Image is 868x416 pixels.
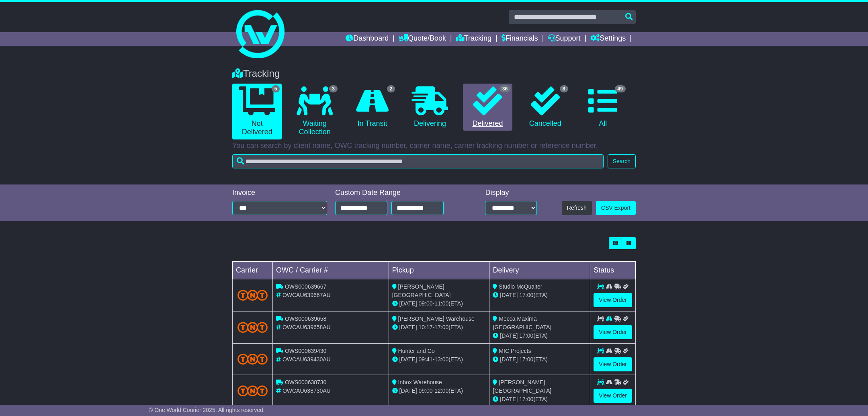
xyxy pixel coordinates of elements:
span: 10:17 [419,324,433,330]
span: 36 [500,85,510,92]
div: - (ETA) [392,355,486,364]
td: Pickup [389,262,489,279]
td: Status [590,262,636,279]
div: Custom Date Range [335,189,464,197]
span: 17:00 [519,292,533,298]
span: 2 [387,85,395,92]
div: - (ETA) [392,299,486,308]
span: 8 [560,85,568,92]
div: Invoice [232,189,327,197]
span: Studio McQualter [499,283,542,290]
a: CSV Export [596,201,636,215]
span: [DATE] [399,387,417,394]
a: 5 Not Delivered [232,84,282,139]
div: - (ETA) [392,323,486,332]
div: - (ETA) [392,387,486,395]
span: OWCAU639667AU [283,292,331,298]
span: OWS000639658 [285,316,327,322]
span: 11:00 [434,300,448,307]
span: [PERSON_NAME][GEOGRAPHIC_DATA] [493,379,551,394]
td: Carrier [233,262,273,279]
img: TNT_Domestic.png [237,385,268,396]
span: 3 [329,85,338,92]
button: Search [608,154,636,168]
div: Tracking [228,68,640,80]
a: 49 All [578,84,628,131]
span: © One World Courier 2025. All rights reserved. [149,407,265,413]
span: 09:00 [419,300,433,307]
a: View Order [594,293,632,307]
img: TNT_Domestic.png [237,322,268,333]
span: 5 [272,85,280,92]
td: OWC / Carrier # [273,262,389,279]
span: [DATE] [399,300,417,307]
span: OWS000638730 [285,379,327,385]
a: View Order [594,389,632,403]
span: Inbox Warehouse [398,379,442,385]
span: 17:00 [519,356,533,363]
span: 17:00 [519,396,533,402]
span: [DATE] [500,292,518,298]
a: Delivering [405,84,454,131]
span: 13:00 [434,356,448,363]
span: 17:00 [519,332,533,339]
span: [DATE] [399,324,417,330]
div: (ETA) [493,332,587,340]
button: Refresh [562,201,592,215]
span: 49 [615,85,626,92]
a: Support [548,32,581,46]
span: [PERSON_NAME] Warehouse [398,316,475,322]
img: TNT_Domestic.png [237,354,268,365]
span: Hunter and Co [398,348,435,354]
span: 09:00 [419,387,433,394]
span: Mecca Maxima [GEOGRAPHIC_DATA] [493,316,551,330]
td: Delivery [489,262,590,279]
span: 12:00 [434,387,448,394]
span: OWCAU638730AU [283,387,331,394]
a: Settings [590,32,626,46]
div: (ETA) [493,355,587,364]
a: 2 In Transit [348,84,397,131]
span: [DATE] [399,356,417,363]
a: Quote/Book [399,32,446,46]
span: [DATE] [500,332,518,339]
a: 36 Delivered [463,84,512,131]
div: (ETA) [493,291,587,299]
div: Display [485,189,536,197]
a: Tracking [456,32,491,46]
span: OWS000639430 [285,348,327,354]
img: TNT_Domestic.png [237,290,268,301]
span: 17:00 [434,324,448,330]
span: OWCAU639658AU [283,324,331,330]
a: Dashboard [346,32,389,46]
a: View Order [594,325,632,339]
span: MIC Projects [499,348,531,354]
span: OWS000639667 [285,283,327,290]
a: View Order [594,357,632,371]
a: 3 Waiting Collection [290,84,339,139]
a: 8 Cancelled [520,84,570,131]
span: [DATE] [500,356,518,363]
span: OWCAU639430AU [283,356,331,363]
a: Financials [502,32,538,46]
span: [DATE] [500,396,518,402]
span: [PERSON_NAME][GEOGRAPHIC_DATA] [392,283,451,298]
span: 09:41 [419,356,433,363]
p: You can search by client name, OWC tracking number, carrier name, carrier tracking number or refe... [232,141,636,150]
div: (ETA) [493,395,587,404]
